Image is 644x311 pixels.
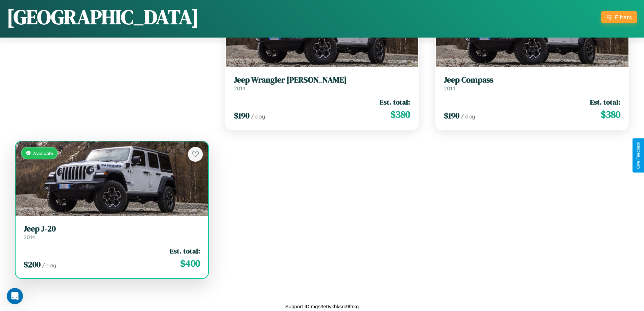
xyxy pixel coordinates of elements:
[24,234,35,241] span: 2014
[234,75,410,85] h3: Jeep Wrangler [PERSON_NAME]
[42,262,56,269] span: / day
[7,288,23,304] iframe: Intercom live chat
[461,113,475,120] span: / day
[601,11,637,23] button: Filters
[590,97,620,107] span: Est. total:
[234,110,249,121] span: $ 190
[24,224,200,241] a: Jeep J-202014
[444,85,455,92] span: 2014
[7,3,199,31] h1: [GEOGRAPHIC_DATA]
[33,150,53,156] span: Available
[24,224,200,234] h3: Jeep J-20
[170,246,200,256] span: Est. total:
[444,75,620,92] a: Jeep Compass2014
[180,257,200,270] span: $ 400
[636,142,641,169] div: Give Feedback
[380,97,410,107] span: Est. total:
[444,75,620,85] h3: Jeep Compass
[390,108,410,121] span: $ 380
[285,302,359,311] p: Support ID: mgs3e0ykhksrc9ftrkg
[251,113,265,120] span: / day
[234,75,410,92] a: Jeep Wrangler [PERSON_NAME]2014
[444,110,459,121] span: $ 190
[234,85,245,92] span: 2014
[615,14,632,21] div: Filters
[24,259,41,270] span: $ 200
[601,108,620,121] span: $ 380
